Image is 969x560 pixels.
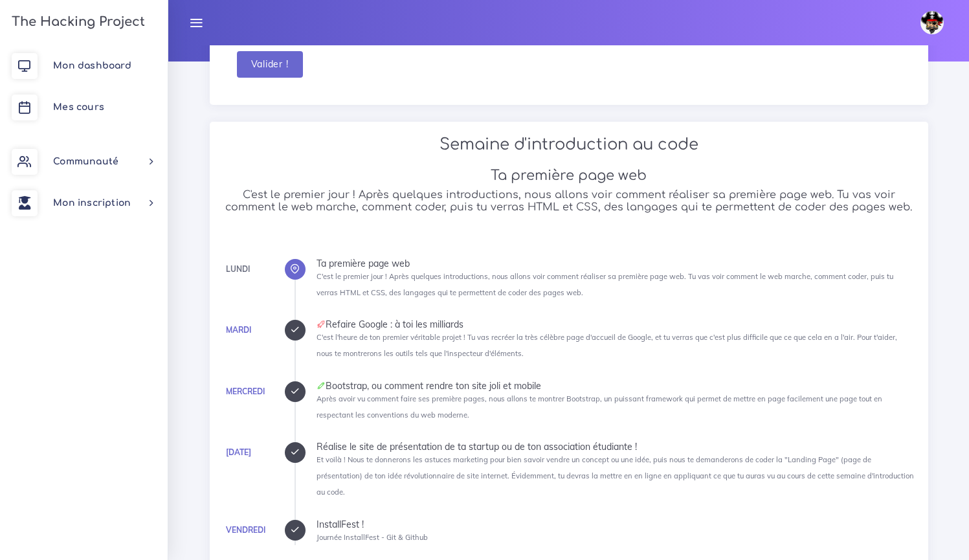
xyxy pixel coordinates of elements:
[226,447,251,457] a: [DATE]
[226,386,265,396] a: Mercredi
[317,533,428,542] small: Journée InstallFest - Git & Github
[317,442,915,451] div: Réalise le site de présentation de ta startup ou de ton association étudiante !
[317,272,893,297] small: C'est le premier jour ! Après quelques introductions, nous allons voir comment réaliser sa premiè...
[920,11,944,34] img: avatar
[226,262,250,276] div: Lundi
[8,15,145,29] h3: The Hacking Project
[317,520,915,529] div: InstallFest !
[317,381,915,390] div: Bootstrap, ou comment rendre ton site joli et mobile
[223,189,915,214] h5: C'est le premier jour ! Après quelques introductions, nous allons voir comment réaliser sa premiè...
[226,325,251,335] a: Mardi
[317,394,882,420] small: Après avoir vu comment faire ses première pages, nous allons te montrer Bootstrap, un puissant fr...
[317,333,897,358] small: C'est l'heure de ton premier véritable projet ! Tu vas recréer la très célèbre page d'accueil de ...
[317,455,914,497] small: Et voilà ! Nous te donnerons les astuces marketing pour bien savoir vendre un concept ou une idée...
[223,168,915,184] h3: Ta première page web
[317,320,915,329] div: Refaire Google : à toi les milliards
[237,51,303,78] button: Valider !
[226,525,265,535] a: Vendredi
[223,135,915,154] h2: Semaine d'introduction au code
[53,102,104,112] span: Mes cours
[53,61,131,71] span: Mon dashboard
[317,259,915,268] div: Ta première page web
[53,157,118,166] span: Communauté
[53,198,131,208] span: Mon inscription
